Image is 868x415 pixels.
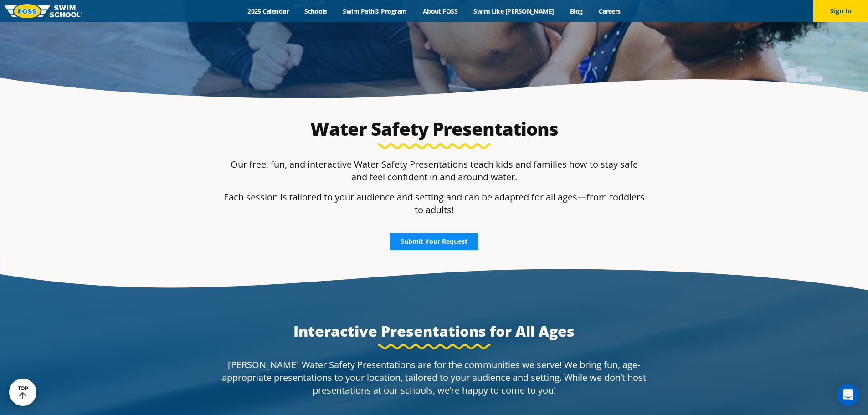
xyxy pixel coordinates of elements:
a: Swim Like [PERSON_NAME] [466,7,562,15]
span: Submit Your Request [401,238,467,245]
h3: Interactive Presentations for All Ages [219,322,649,340]
div: TOP [18,385,28,400]
a: Blog [562,7,591,15]
div: Open Intercom Messenger [837,384,859,406]
a: Submit Your Request [390,233,478,250]
img: FOSS Swim School Logo [5,4,82,18]
a: 2025 Calendar [240,7,297,15]
a: Careers [591,7,628,15]
a: Schools [297,7,335,15]
a: Swim Path® Program [335,7,415,15]
p: Our free, fun, and interactive Water Safety Presentations teach kids and families how to stay saf... [224,158,645,184]
p: [PERSON_NAME] Water Safety Presentations are for the communities we serve! We bring fun, age-appr... [219,359,649,397]
h2: Water Safety Presentations [224,118,645,140]
p: Each session is tailored to your audience and setting and can be adapted for all ages—from toddle... [224,191,645,216]
a: About FOSS [415,7,466,15]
